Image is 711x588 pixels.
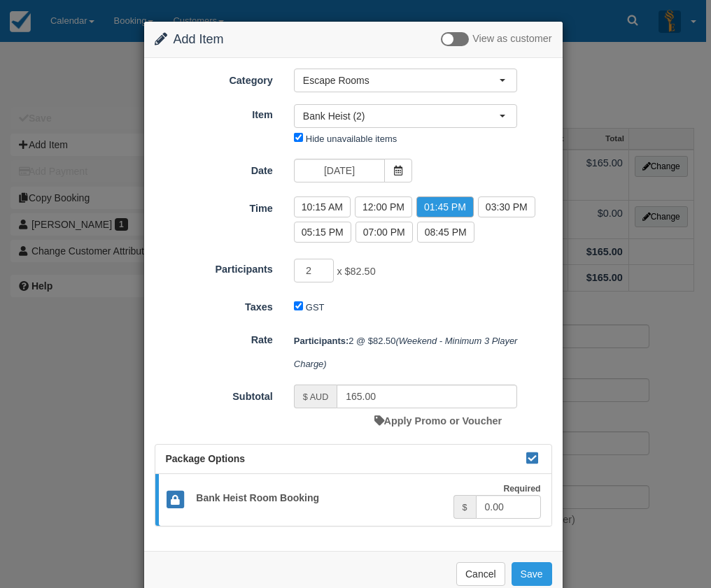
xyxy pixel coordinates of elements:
div: 2 @ $82.50 [283,329,563,375]
small: $ [463,503,467,512]
h5: Bank Heist Room Booking [185,493,453,503]
button: Save [512,562,552,586]
label: Subtotal [144,385,283,404]
label: 12:00 PM [355,196,412,217]
strong: Participants [294,336,349,346]
label: Item [144,103,283,122]
button: Bank Heist (2) [294,104,517,128]
input: Participants [294,259,335,282]
label: Time [144,196,283,216]
label: 07:00 PM [355,222,413,243]
label: Category [144,69,283,88]
span: x $82.50 [337,266,375,278]
small: $ AUD [303,392,328,402]
label: Date [144,159,283,178]
em: (Weekend - Minimum 3 Player Charge) [294,336,520,369]
label: 03:30 PM [478,196,535,217]
label: Participants [144,257,283,277]
a: Bank Heist Room Booking Required $ [155,474,551,526]
span: Package Options [166,453,246,464]
label: 10:15 AM [294,196,351,217]
label: GST [306,302,325,313]
button: Cancel [456,562,505,586]
label: 01:45 PM [416,196,474,217]
span: View as customer [472,34,551,45]
strong: Required [503,484,540,494]
span: Bank Heist (2) [303,109,499,123]
label: Rate [144,328,283,347]
span: Add Item [174,32,224,46]
span: Escape Rooms [303,73,499,87]
label: Hide unavailable items [306,134,397,144]
label: 08:45 PM [417,222,474,243]
button: Escape Rooms [294,69,517,92]
label: 05:15 PM [294,222,351,243]
label: Taxes [144,295,283,315]
a: Apply Promo or Voucher [374,415,502,426]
